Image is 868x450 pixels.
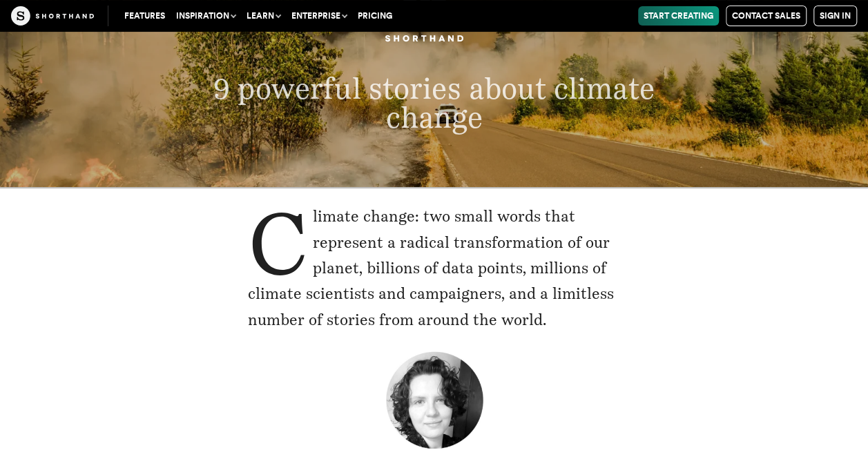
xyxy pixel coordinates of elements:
button: Inspiration [171,6,241,26]
a: Sign in [813,6,857,26]
button: Learn [241,6,286,26]
a: Pricing [352,6,398,26]
a: Features [119,6,171,26]
p: Climate change: two small words that represent a radical transformation of our planet, billions o... [248,204,621,333]
a: Start Creating [638,6,719,26]
a: Contact Sales [726,6,807,26]
button: Enterprise [286,6,352,26]
span: 9 powerful stories about climate change [213,71,655,135]
img: The Craft [11,6,94,26]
